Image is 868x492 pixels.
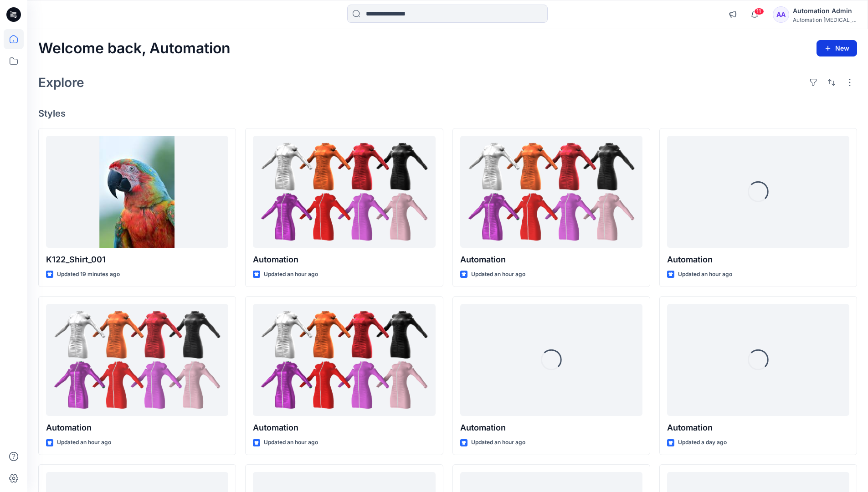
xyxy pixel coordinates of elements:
h4: Styles [38,108,857,119]
a: K122_Shirt_001 [46,136,228,248]
p: Automation [460,421,642,434]
h2: Explore [38,75,84,90]
p: Updated an hour ago [471,438,525,447]
p: Updated a day ago [678,438,727,447]
div: Automation Admin [793,5,857,16]
p: Updated an hour ago [678,270,732,279]
p: Automation [253,253,435,266]
p: Automation [46,421,228,434]
p: Updated an hour ago [471,270,525,279]
a: Automation [253,304,435,416]
span: 11 [754,8,764,15]
p: Automation [667,253,849,266]
a: Automation [460,136,642,248]
a: Automation [46,304,228,416]
a: Automation [253,136,435,248]
div: Automation [MEDICAL_DATA]... [793,16,857,23]
p: Automation [667,421,849,434]
p: Updated 19 minutes ago [57,270,120,279]
h2: Welcome back, Automation [38,40,231,57]
button: New [817,40,857,56]
p: Automation [460,253,642,266]
p: Automation [253,421,435,434]
div: AA [773,6,789,23]
p: Updated an hour ago [264,270,318,279]
p: K122_Shirt_001 [46,253,228,266]
p: Updated an hour ago [57,438,111,447]
p: Updated an hour ago [264,438,318,447]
